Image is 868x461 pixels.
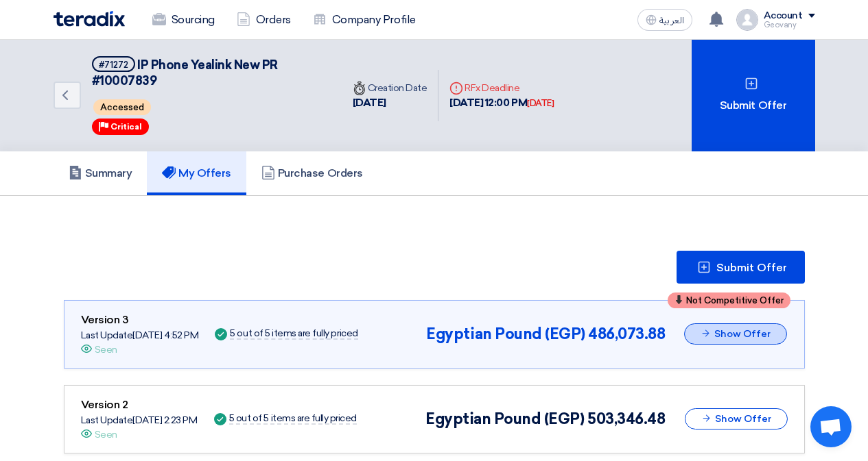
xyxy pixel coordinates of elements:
div: Version 3 [81,312,199,328]
button: Show Offer [685,408,788,429]
div: [DATE] [527,97,554,110]
h5: Purchase Orders [261,166,363,180]
a: Company Profile [302,5,427,35]
span: Accessed [93,99,151,115]
div: Submit Offer [692,40,815,151]
div: RFx Deadline [449,81,554,95]
div: 5 out of 5 items are fully priced [230,329,357,340]
h5: Summary [69,166,132,180]
button: Submit Offer [677,251,805,284]
button: Show Offer [684,323,787,345]
span: Submit Offer [716,262,787,273]
a: Orders [226,5,302,35]
h5: My Offers [162,166,231,180]
a: Summary [54,151,148,195]
button: العربية [637,9,692,31]
h5: IP Phone Yealink New PR #10007839 [92,56,325,90]
div: Seen [95,342,117,357]
span: Not Competitive Offer [686,296,784,305]
div: Geovany [764,21,815,29]
a: Purchase Orders [246,151,378,195]
span: 486,073.88 [588,325,665,343]
div: Creation Date [353,81,427,95]
div: #71272 [99,60,128,69]
a: Sourcing [141,5,226,35]
div: 5 out of 5 items are fully priced [229,414,357,425]
div: Seen [95,427,117,442]
div: Version 2 [81,397,198,413]
span: Egyptian Pound (EGP) [425,410,584,428]
span: Egyptian Pound (EGP) [426,325,585,343]
div: Last Update [DATE] 2:23 PM [81,413,198,427]
span: العربية [659,16,684,25]
span: Critical [110,122,142,132]
a: My Offers [147,151,246,195]
div: [DATE] 12:00 PM [449,95,554,111]
div: [DATE] [353,95,427,111]
span: 503,346.48 [587,410,665,428]
span: IP Phone Yealink New PR #10007839 [92,58,279,88]
img: profile_test.png [736,9,758,31]
div: Last Update [DATE] 4:52 PM [81,328,199,342]
div: Account [764,10,803,22]
img: Teradix logo [54,11,125,27]
div: Open chat [810,406,852,447]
